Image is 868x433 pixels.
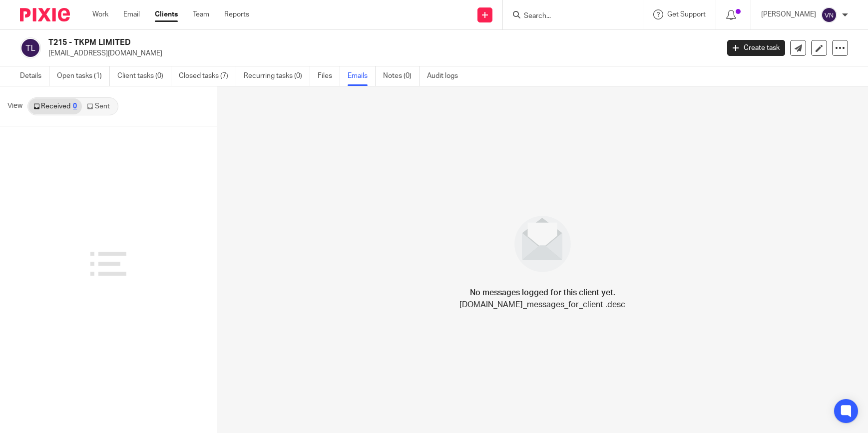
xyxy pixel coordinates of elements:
a: Open tasks (1) [57,66,110,86]
a: Create task [727,40,785,56]
a: Emails [348,66,376,86]
a: Client tasks (0) [117,66,171,86]
p: [PERSON_NAME] [761,9,816,19]
div: 0 [73,103,77,110]
h4: No messages logged for this client yet. [470,287,615,299]
a: Received0 [28,98,82,114]
a: Team [193,9,209,19]
p: [DOMAIN_NAME]_messages_for_client .desc [459,299,625,311]
a: Audit logs [427,66,465,86]
a: Reports [224,9,249,19]
a: Closed tasks (7) [179,66,236,86]
img: Pixie [20,8,70,21]
input: Search [523,12,613,21]
a: Recurring tasks (0) [244,66,310,86]
a: Clients [155,9,178,19]
a: Files [318,66,340,86]
img: image [508,209,577,279]
span: Get Support [667,11,706,18]
img: svg%3E [20,37,41,58]
h2: T215 - TKPM LIMITED [48,37,579,48]
a: Notes (0) [383,66,420,86]
a: Details [20,66,49,86]
a: Sent [82,98,117,114]
span: View [7,101,22,111]
img: svg%3E [821,7,837,23]
a: Work [92,9,108,19]
p: [EMAIL_ADDRESS][DOMAIN_NAME] [48,48,712,58]
a: Email [123,9,140,19]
